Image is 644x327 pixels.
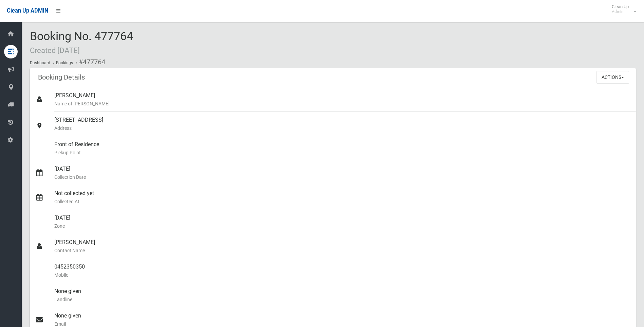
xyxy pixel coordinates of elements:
[54,185,630,210] div: Not collected yet
[54,271,630,279] small: Mobile
[54,136,630,161] div: Front of Residence
[30,71,93,84] header: Booking Details
[7,7,48,14] span: Clean Up ADMIN
[54,295,630,304] small: Landline
[608,4,636,14] span: Clean Up
[612,9,629,14] small: Admin
[30,29,133,56] span: Booking No. 477764
[54,149,630,157] small: Pickup Point
[54,100,630,108] small: Name of [PERSON_NAME]
[54,210,630,234] div: [DATE]
[54,124,630,132] small: Address
[30,61,50,65] a: Dashboard
[56,61,73,65] a: Bookings
[54,259,630,283] div: 0452350350
[596,71,629,84] button: Actions
[74,56,105,68] li: #477764
[54,87,630,112] div: [PERSON_NAME]
[54,222,630,230] small: Zone
[54,197,630,206] small: Collected At
[54,246,630,255] small: Contact Name
[54,234,630,259] div: [PERSON_NAME]
[54,112,630,136] div: [STREET_ADDRESS]
[30,46,80,55] small: Created [DATE]
[54,283,630,308] div: None given
[54,161,630,185] div: [DATE]
[54,173,630,181] small: Collection Date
